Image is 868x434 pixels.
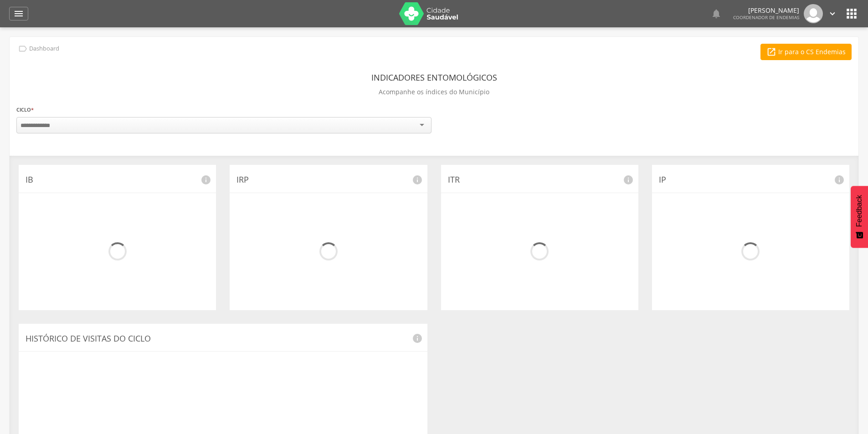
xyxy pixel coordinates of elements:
[623,174,634,185] i: info
[711,4,722,23] a: 
[200,174,211,185] i: info
[371,69,497,86] header: Indicadores Entomológicos
[766,47,776,57] i: 
[834,174,845,185] i: info
[26,333,421,345] p: Histórico de Visitas do Ciclo
[760,44,852,60] a: Ir para o CS Endemias
[26,174,209,186] p: IB
[9,7,28,20] a: 
[851,186,868,248] button: Feedback - Mostrar pesquisa
[733,7,799,14] p: [PERSON_NAME]
[844,6,859,21] i: 
[412,333,423,344] i: info
[659,174,842,186] p: IP
[733,14,799,20] span: Coordenador de Endemias
[855,195,863,227] span: Feedback
[18,44,28,54] i: 
[13,8,24,19] i: 
[16,105,34,115] label: Ciclo
[379,86,489,98] p: Acompanhe os índices do Município
[236,174,420,186] p: IRP
[711,8,722,19] i: 
[29,45,59,52] p: Dashboard
[412,174,423,185] i: info
[827,9,837,19] i: 
[827,4,837,23] a: 
[448,174,632,186] p: ITR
